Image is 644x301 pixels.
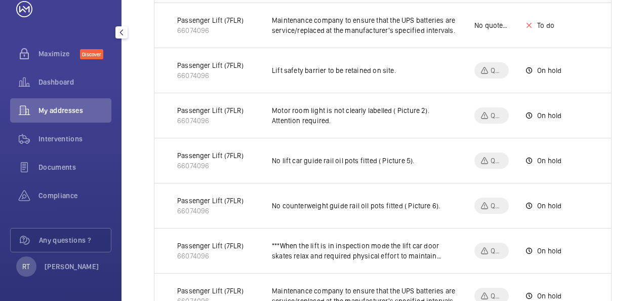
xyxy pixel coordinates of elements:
span: Any questions ? [39,235,111,245]
span: Maximize [38,49,80,59]
p: 66074096 [177,70,244,81]
p: Maintenance company to ensure that the UPS batteries are service/replaced at the manufacturer's s... [272,15,458,35]
p: Passenger Lift (7FLR) [177,196,244,206]
p: 66074096 [177,206,244,216]
p: On hold [537,246,561,256]
span: Discover [80,49,103,59]
p: Quote pending [491,110,503,121]
span: My addresses [38,105,111,116]
p: Lift safety barrier to be retained on site. [272,65,458,76]
p: Passenger Lift (7FLR) [177,15,244,25]
p: On hold [537,110,561,121]
p: Motor room light is not clearly labelled ( Picture 2). Attention required. [272,105,458,126]
span: Compliance [38,191,111,201]
p: Passenger Lift (7FLR) [177,286,244,296]
span: Interventions [38,134,111,144]
p: On hold [537,291,561,301]
p: 66074096 [177,25,244,35]
span: Dashboard [38,77,111,87]
p: No lift car guide rail oil pots fitted ( Picture 5). [272,156,458,166]
p: 66074096 [177,251,244,261]
p: Quote pending [491,156,503,166]
p: Passenger Lift (7FLR) [177,150,244,161]
p: Quote pending [491,65,503,76]
p: Quote pending [491,246,503,256]
span: Documents [38,162,111,172]
p: 66074096 [177,116,244,126]
p: Quote pending [491,291,503,301]
p: On hold [537,156,561,166]
p: On hold [537,201,561,211]
p: 66074096 [177,161,244,171]
p: [PERSON_NAME] [45,261,99,272]
p: Quote pending [491,201,503,211]
p: On hold [537,65,561,76]
p: Passenger Lift (7FLR) [177,60,244,70]
p: RT [22,261,30,272]
p: Passenger Lift (7FLR) [177,105,244,116]
p: No quote needed [474,20,509,30]
p: ***When the lift is in inspection mode the lift car door skates relax and required physical effor... [272,241,458,261]
p: No counterweight guide rail oil pots fitted ( Picture 6). [272,201,458,211]
p: To do [537,20,554,30]
p: Passenger Lift (7FLR) [177,241,244,251]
